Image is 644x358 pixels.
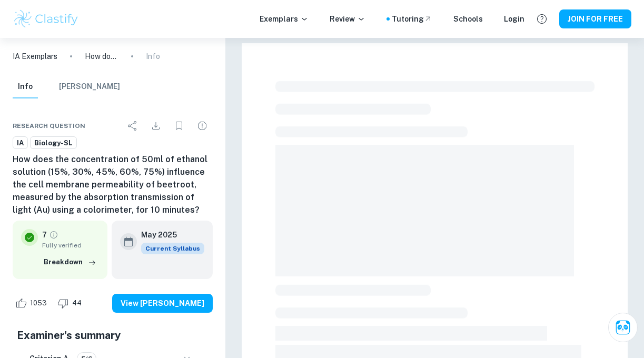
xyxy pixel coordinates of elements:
[559,9,631,28] button: JOIN FOR FREE
[169,115,190,136] div: Bookmark
[59,75,120,98] button: [PERSON_NAME]
[31,138,76,148] span: Biology-SL
[141,243,204,254] div: This exemplar is based on the current syllabus. Feel free to refer to it for inspiration/ideas wh...
[13,153,213,216] h6: How does the concentration of 50ml of ethanol solution (15%, 30%, 45%, 60%, 75%) influence the ce...
[608,313,638,342] button: Ask Clai
[13,51,57,62] a: IA Exemplars
[192,115,213,136] div: Report issue
[30,136,77,150] a: Biology-SL
[13,75,38,98] button: Info
[41,254,99,270] button: Breakdown
[504,13,524,25] a: Login
[13,121,85,131] span: Research question
[533,10,551,28] button: Help and Feedback
[13,138,27,148] span: IA
[145,115,166,136] div: Download
[42,229,47,241] p: 7
[42,241,99,250] span: Fully verified
[112,294,213,313] button: View [PERSON_NAME]
[85,51,118,62] p: How does the concentration of 50ml of ethanol solution (15%, 30%, 45%, 60%, 75%) influence the ce...
[146,51,160,62] p: Info
[141,229,196,241] h6: May 2025
[122,115,143,136] div: Share
[141,243,204,254] span: Current Syllabus
[13,8,80,29] img: Clastify logo
[17,327,209,343] h5: Examiner's summary
[55,295,87,312] div: Dislike
[24,298,53,309] span: 1053
[13,295,53,312] div: Like
[392,13,432,25] a: Tutoring
[453,13,483,25] a: Schools
[260,13,309,25] p: Exemplars
[330,13,365,25] p: Review
[13,136,28,150] a: IA
[66,298,87,309] span: 44
[49,230,58,240] a: Grade fully verified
